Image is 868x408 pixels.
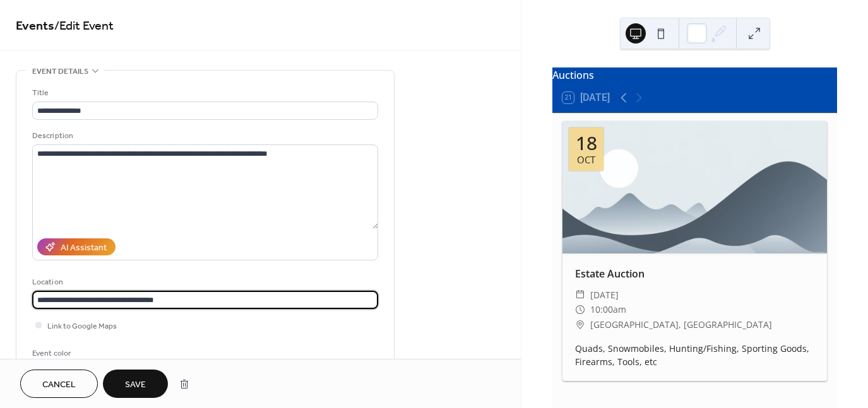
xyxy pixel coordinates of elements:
div: Oct [577,155,595,165]
span: 10:00am [590,302,626,317]
button: AI Assistant [37,238,116,255]
div: Estate Auction [562,266,827,281]
button: Save [103,370,168,398]
div: Auctions [552,67,837,83]
span: Event details [32,65,88,78]
span: Cancel [42,378,76,392]
div: 18 [576,134,597,153]
span: / Edit Event [54,14,114,38]
div: Location [32,276,376,289]
a: Events [16,14,54,38]
span: [GEOGRAPHIC_DATA], [GEOGRAPHIC_DATA] [590,317,772,332]
div: AI Assistant [61,242,107,255]
span: Link to Google Maps [47,320,117,333]
div: ​ [575,317,585,332]
div: Description [32,129,376,143]
div: ​ [575,288,585,303]
span: [DATE] [590,288,619,303]
div: Title [32,86,376,100]
div: ​ [575,302,585,317]
button: Cancel [20,370,98,398]
div: Quads, Snowmobiles, Hunting/Fishing, Sporting Goods, Firearms, Tools, etc [562,342,827,368]
div: Event color [32,347,127,360]
span: Save [125,378,146,392]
